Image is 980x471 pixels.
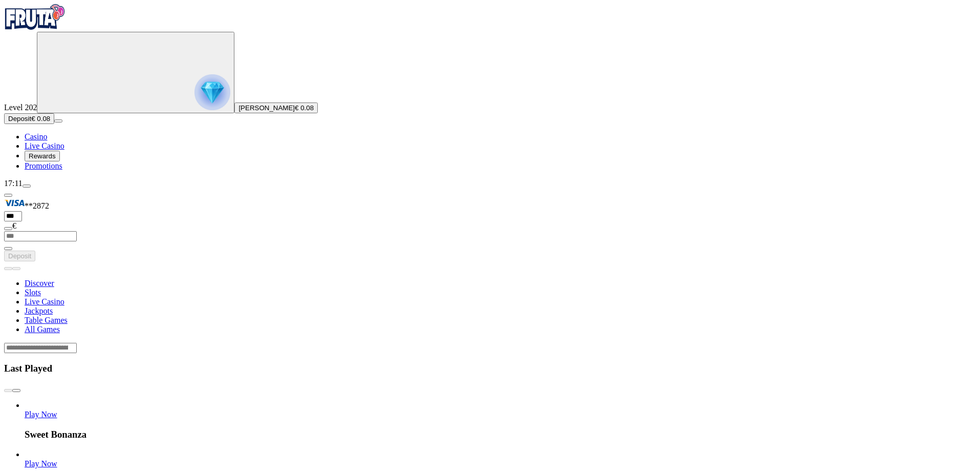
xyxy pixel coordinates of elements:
button: reward progress [37,32,234,113]
a: Live Casino [25,297,64,306]
button: eye icon [4,247,12,250]
button: eye icon [4,227,12,230]
button: menu [23,185,31,188]
span: Play Now [25,410,57,419]
span: Deposit [8,252,31,260]
span: [PERSON_NAME] [238,104,295,112]
a: Live Casino [25,141,64,150]
button: [PERSON_NAME]€ 0.08 [234,103,318,113]
a: Jackpots [25,306,53,315]
h3: Sweet Bonanza [25,429,976,440]
img: reward progress [194,74,230,110]
nav: Lobby [4,261,976,334]
a: Casino [25,132,47,141]
nav: Primary [4,4,976,171]
button: prev slide [4,267,12,270]
nav: Main menu [4,132,976,171]
span: € [12,221,16,230]
input: Search [4,343,77,353]
a: Slots [25,288,41,297]
button: menu [54,119,62,122]
span: Deposit [8,115,31,122]
a: Sweet Bonanza [25,410,57,419]
a: Promotions [25,161,62,170]
img: Fruta [4,4,66,30]
button: Deposit [4,251,35,261]
img: Visa [4,197,25,209]
a: Table Games [25,316,68,324]
button: prev slide [4,389,12,392]
button: next slide [12,389,20,392]
button: Rewards [25,151,60,161]
h3: Last Played [4,363,976,374]
article: Sweet Bonanza [25,401,976,440]
button: next slide [12,267,20,270]
a: All Games [25,325,60,334]
header: Lobby [4,261,976,353]
span: Rewards [29,152,56,160]
span: 17:11 [4,179,23,188]
a: Discover [25,279,54,288]
span: Level 202 [4,103,37,112]
span: € 0.08 [295,104,314,112]
a: Madame Destiny Megaways [25,459,57,468]
span: € 0.08 [31,115,50,122]
a: Fruta [4,23,66,31]
span: Play Now [25,459,57,468]
button: Depositplus icon€ 0.08 [4,113,54,124]
button: Hide quick deposit form [4,194,12,197]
